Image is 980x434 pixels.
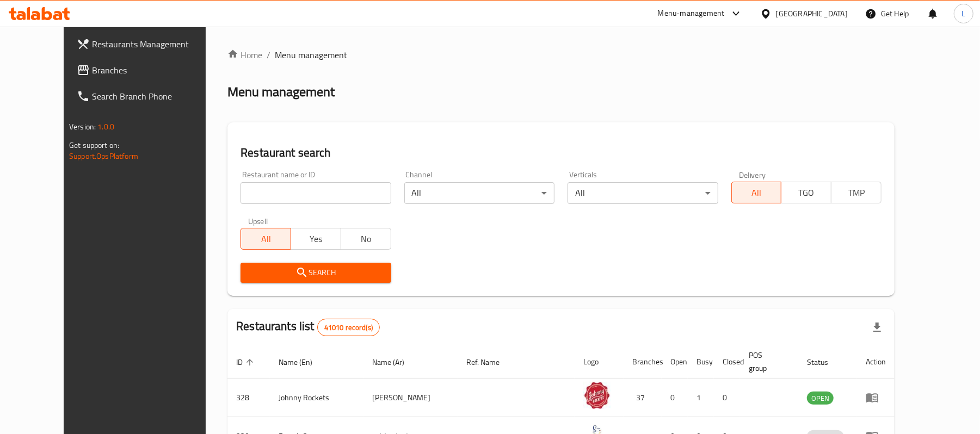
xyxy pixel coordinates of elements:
[662,345,688,379] th: Open
[346,231,387,247] span: No
[68,57,227,83] a: Branches
[404,182,554,204] div: All
[776,8,848,20] div: [GEOGRAPHIC_DATA]
[857,345,895,379] th: Action
[831,182,882,203] button: TMP
[736,185,778,201] span: All
[467,356,514,369] span: Ref. Name
[575,345,624,379] th: Logo
[97,120,114,134] span: 1.0.0
[864,314,890,340] div: Export file
[714,345,740,379] th: Closed
[92,38,219,51] span: Restaurants Management
[624,379,662,417] td: 37
[372,356,418,369] span: Name (Ar)
[836,185,877,201] span: TMP
[241,263,391,283] button: Search
[248,217,268,225] label: Upsell
[68,31,227,57] a: Restaurants Management
[807,392,834,405] div: OPEN
[279,356,326,369] span: Name (En)
[241,182,391,204] input: Search for restaurant name or ID..
[318,323,379,333] span: 41010 record(s)
[236,356,257,369] span: ID
[341,228,391,250] button: No
[662,379,688,417] td: 0
[249,266,382,280] span: Search
[275,48,347,61] span: Menu management
[245,231,287,247] span: All
[688,379,714,417] td: 1
[688,345,714,379] th: Busy
[786,185,827,201] span: TGO
[92,64,219,77] span: Branches
[807,356,842,369] span: Status
[227,379,270,417] td: 328
[961,8,965,20] span: L
[69,138,119,152] span: Get support on:
[69,149,138,163] a: Support.OpsPlatform
[749,349,785,375] span: POS group
[568,182,718,204] div: All
[624,345,662,379] th: Branches
[739,171,766,178] label: Delivery
[291,228,341,250] button: Yes
[227,48,895,61] nav: breadcrumb
[363,379,458,417] td: [PERSON_NAME]
[267,48,270,61] li: /
[227,48,262,61] a: Home
[68,83,227,109] a: Search Branch Phone
[317,319,380,336] div: Total records count
[241,145,882,161] h2: Restaurant search
[227,83,335,101] h2: Menu management
[658,7,725,20] div: Menu-management
[92,90,219,103] span: Search Branch Phone
[69,120,96,134] span: Version:
[731,182,782,203] button: All
[583,382,611,409] img: Johnny Rockets
[270,379,363,417] td: Johnny Rockets
[807,392,834,405] span: OPEN
[781,182,831,203] button: TGO
[714,379,740,417] td: 0
[241,228,291,250] button: All
[866,391,886,404] div: Menu
[295,231,337,247] span: Yes
[236,318,380,336] h2: Restaurants list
